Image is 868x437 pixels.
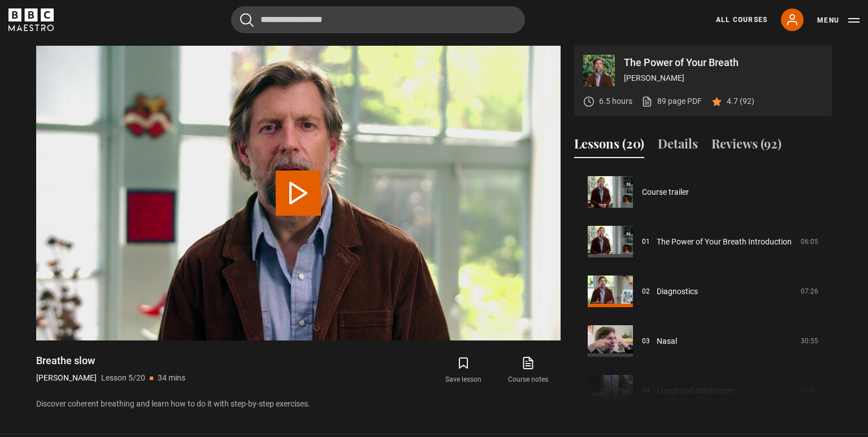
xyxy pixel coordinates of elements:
button: Toggle navigation [817,15,860,26]
button: Reviews (92) [711,134,782,158]
video-js: Video Player [36,46,561,340]
a: The Power of Your Breath Introduction [657,236,792,248]
h1: Breathe slow [36,354,185,368]
p: Discover coherent breathing and learn how to do it with step-by-step exercises. [36,398,561,410]
button: Submit the search query [240,13,254,27]
a: Course notes [496,354,561,387]
button: Lessons (20) [574,134,644,158]
a: 89 page PDF [641,95,702,107]
a: All Courses [716,15,767,25]
button: Details [658,134,698,158]
input: Search [231,6,525,33]
a: Course trailer [642,186,689,198]
p: 4.7 (92) [727,95,754,107]
svg: BBC Maestro [8,8,54,31]
a: Diagnostics [657,286,698,298]
p: 34 mins [158,372,185,384]
p: [PERSON_NAME] [36,372,97,384]
p: [PERSON_NAME] [624,72,823,84]
p: Lesson 5/20 [101,372,145,384]
p: 6.5 hours [599,95,632,107]
button: Play Lesson Breathe slow [276,171,321,216]
button: Save lesson [431,354,496,387]
p: The Power of Your Breath [624,58,823,68]
a: Nasal [657,335,677,347]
